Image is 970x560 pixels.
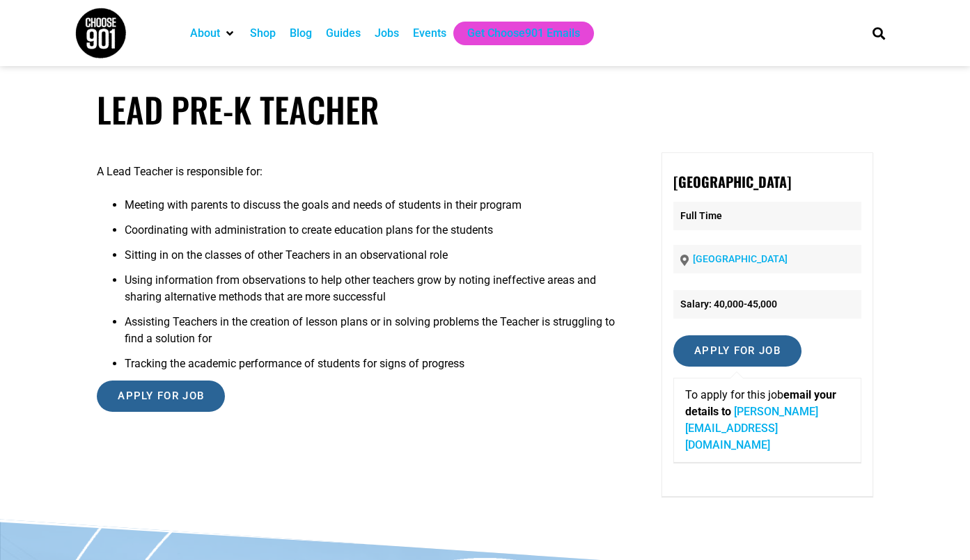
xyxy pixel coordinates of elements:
[375,25,399,42] a: Jobs
[125,272,623,314] li: Using information from observations to help other teachers grow by noting ineffective areas and s...
[125,247,623,272] li: Sitting in on the classes of other Teachers in an observational role
[183,22,243,45] div: About
[685,387,850,454] p: To apply for this job
[673,290,861,319] li: Salary: 40,000-45,000
[97,381,225,412] input: Apply for job
[693,253,788,264] a: [GEOGRAPHIC_DATA]
[867,22,890,45] div: Search
[125,222,623,247] li: Coordinating with administration to create education plans for the students
[467,25,580,42] a: Get Choose901 Emails
[97,89,873,130] h1: Lead Pre-K Teacher
[250,25,276,42] a: Shop
[125,197,623,222] li: Meeting with parents to discuss the goals and needs of students in their program
[125,314,623,355] li: Assisting Teachers in the creation of lesson plans or in solving problems the Teacher is struggli...
[673,202,861,230] p: Full Time
[97,163,623,180] p: A Lead Teacher is responsible for:
[190,25,220,42] a: About
[685,405,818,451] a: [PERSON_NAME][EMAIL_ADDRESS][DOMAIN_NAME]
[413,25,446,42] a: Events
[183,22,849,45] nav: Main nav
[125,355,623,381] li: Tracking the academic performance of students for signs of progress
[673,335,801,367] input: Apply for job
[673,171,791,192] strong: [GEOGRAPHIC_DATA]
[290,25,312,42] a: Blog
[326,25,361,42] a: Guides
